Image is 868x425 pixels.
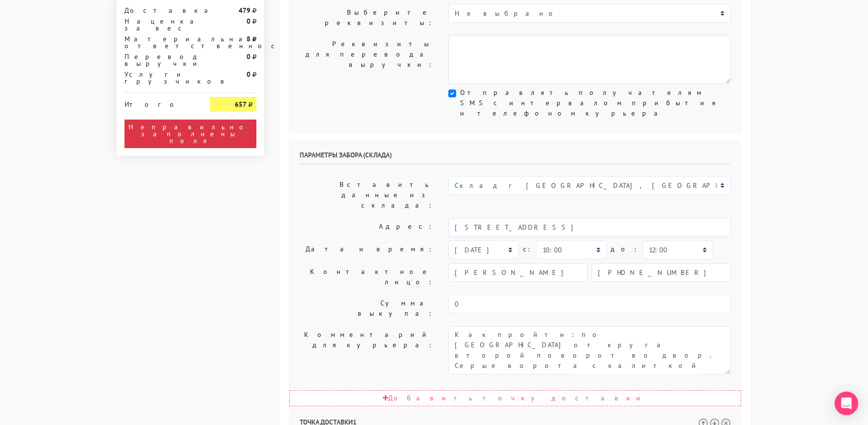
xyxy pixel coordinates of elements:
[591,263,731,282] input: Телефон
[292,295,441,322] label: Сумма выкупа:
[117,53,203,67] div: Перевод выручки
[448,326,731,374] textarea: Как пройти: по [GEOGRAPHIC_DATA] от круга второй поворот во двор. Серые ворота с калиткой между а...
[448,263,588,282] input: Имя
[835,392,858,415] div: Open Intercom Messenger
[117,71,203,85] div: Услуги грузчиков
[611,241,639,258] label: до:
[292,241,441,259] label: Дата и время:
[239,6,250,15] strong: 479
[460,88,731,119] label: Отправлять получателям SMS с интервалом прибытия и телефоном курьера
[235,100,247,109] strong: 657
[117,18,203,31] div: Наценка за вес
[247,34,250,43] strong: 8
[117,35,203,49] div: Материальная ответственность
[300,151,731,164] h6: Параметры забора (склада)
[292,326,441,374] label: Комментарий для курьера:
[523,241,532,258] label: c:
[247,70,250,79] strong: 0
[124,120,256,148] div: Неправильно заполнены поля
[292,4,441,31] label: Выберите реквизиты:
[289,390,741,406] div: Добавить точку доставки
[292,263,441,291] label: Контактное лицо:
[247,52,250,61] strong: 0
[292,176,441,214] label: Вставить данные из склада:
[292,218,441,237] label: Адрес:
[292,35,441,84] label: Реквизиты для перевода выручки:
[247,17,250,26] strong: 0
[124,97,195,108] div: Итого
[117,7,203,14] div: Доставка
